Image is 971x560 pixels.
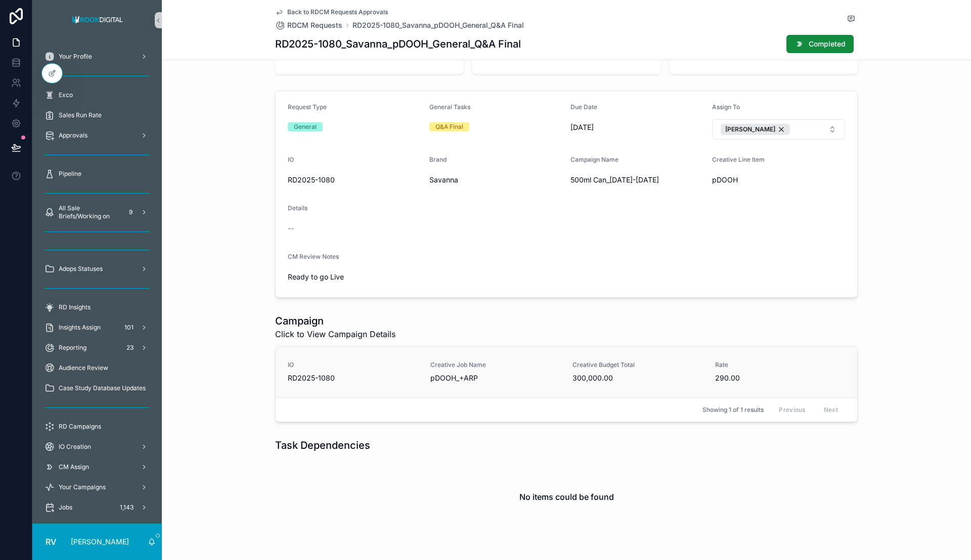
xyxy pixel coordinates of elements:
[572,373,703,383] span: 300,000.00
[287,8,388,16] span: Back to RDCM Requests Approvals
[38,417,156,436] a: RD Campaigns
[429,103,470,111] span: General Tasks
[786,35,854,53] button: Completed
[721,124,790,135] button: Unselect 4
[288,175,421,185] span: RD2025-1080
[124,206,137,218] div: 9
[275,20,342,30] a: RDCM Requests
[59,303,91,311] span: RD Insights
[59,483,106,491] span: Your Campaigns
[809,39,846,49] span: Completed
[38,203,156,221] a: All Sale Briefs/Working on9
[715,373,846,383] span: 290.00
[59,344,86,352] span: Reporting
[69,12,126,28] img: App logo
[38,126,156,145] a: Approvals
[38,318,156,337] a: Insights Assign101
[59,170,81,178] span: Pipeline
[123,342,137,354] div: 23
[572,361,703,369] span: Creative Budget Total
[288,253,339,260] span: CM Review Notes
[275,37,521,51] h1: RD2025-1080_Savanna_pDOOH_General_Q&A Final
[59,463,89,471] span: CM Assign
[71,537,129,547] p: [PERSON_NAME]
[59,111,102,119] span: Sales Run Rate
[435,122,463,131] div: Q&A Final
[275,438,370,452] h1: Task Dependencies
[430,361,561,369] span: Creative Job Name
[38,498,156,517] a: Jobs1,143
[275,314,395,328] h1: Campaign
[59,503,72,511] span: Jobs
[59,265,103,273] span: Adops Statuses
[570,156,619,163] span: Campaign Name
[275,328,395,340] span: Click to View Campaign Details
[712,103,740,111] span: Assign To
[288,103,327,111] span: Request Type
[294,122,317,131] div: General
[59,204,120,220] span: All Sale Briefs/Working on
[275,8,388,16] a: Back to RDCM Requests Approvals
[38,298,156,316] a: RD Insights
[59,423,101,431] span: RD Campaigns
[38,106,156,124] a: Sales Run Rate
[519,491,614,503] h2: No items could be found
[59,384,146,392] span: Case Study Database Updates
[38,339,156,357] a: Reporting23
[38,519,156,537] a: 12
[32,40,162,524] div: scrollable content
[38,48,156,66] a: Your Profile
[38,438,156,456] a: IO Creation
[59,53,92,61] span: Your Profile
[725,125,775,133] span: [PERSON_NAME]
[59,91,73,99] span: Exco
[430,373,561,383] span: pDOOH_+ARP
[288,223,294,234] span: --
[429,175,563,185] span: Savanna
[702,406,764,414] span: Showing 1 of 1 results
[59,443,91,451] span: IO Creation
[59,323,101,332] span: Insights Assign
[38,359,156,377] a: Audience Review
[38,458,156,476] a: CM Assign
[288,272,421,282] span: Ready to go Live
[46,536,56,548] span: RV
[38,165,156,183] a: Pipeline
[570,103,597,111] span: Due Date
[117,501,137,514] div: 1,143
[287,20,342,30] span: RDCM Requests
[121,321,137,334] div: 101
[59,131,87,139] span: Approvals
[288,204,307,212] span: Details
[276,347,857,397] a: IORD2025-1080Creative Job NamepDOOH_+ARPCreative Budget Total300,000.00Rate290.00
[712,119,846,139] button: Select Button
[712,175,846,185] span: pDOOH
[38,379,156,397] a: Case Study Database Updates
[429,156,447,163] span: Brand
[712,156,765,163] span: Creative Line Item
[124,522,137,534] div: 12
[288,373,418,383] span: RD2025-1080
[570,122,704,132] span: [DATE]
[352,20,524,30] a: RD2025-1080_Savanna_pDOOH_General_Q&A Final
[570,175,704,185] span: 500ml Can_[DATE]-[DATE]
[715,361,846,369] span: Rate
[288,156,294,163] span: IO
[38,260,156,278] a: Adops Statuses
[38,478,156,496] a: Your Campaigns
[38,86,156,104] a: Exco
[288,361,418,369] span: IO
[59,364,108,372] span: Audience Review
